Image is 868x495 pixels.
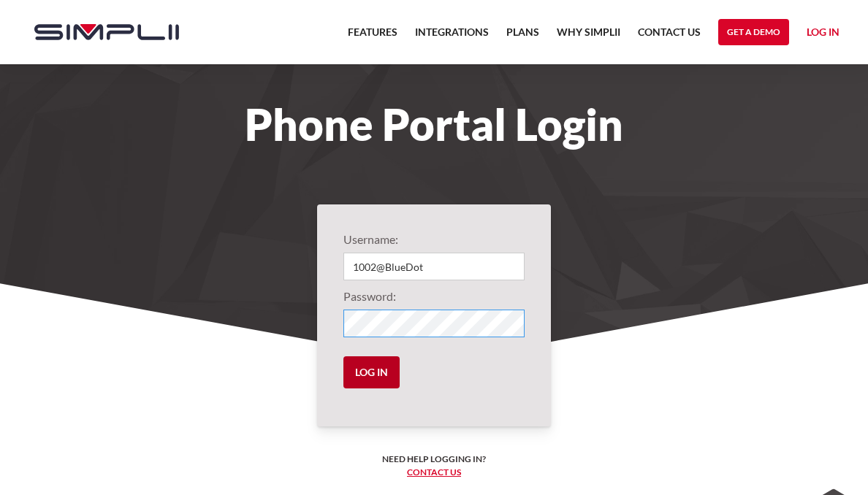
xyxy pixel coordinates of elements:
a: Features [348,23,397,50]
a: Plans [506,23,539,50]
a: Log in [807,23,840,45]
label: Username: [343,231,525,248]
h1: Phone Portal Login [20,108,848,140]
input: Log in [343,356,400,388]
form: Login [343,231,525,400]
label: Password: [343,288,525,305]
a: Contact us [407,467,461,477]
a: Contact US [638,23,701,50]
a: Get a Demo [718,19,789,45]
a: Integrations [415,23,489,50]
h6: Need help logging in? ‍ [382,453,486,479]
img: Simplii [34,24,179,40]
a: Why Simplii [557,23,620,50]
